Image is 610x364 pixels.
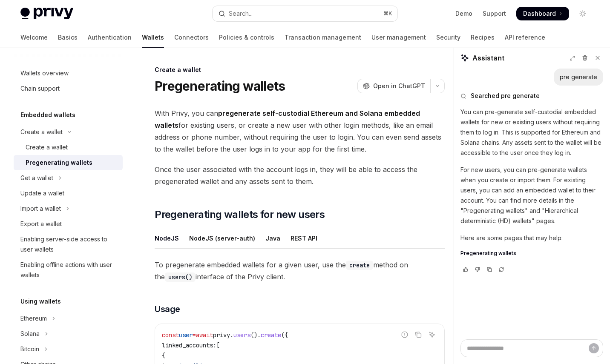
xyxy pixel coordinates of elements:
button: Open in ChatGPT [357,79,430,93]
span: Open in ChatGPT [373,82,425,90]
button: Report incorrect code [399,329,410,340]
div: Create a wallet [155,66,445,74]
span: To pregenerate embedded wallets for a given user, use the method on the interface of the Privy cl... [155,259,445,283]
button: Open search [213,6,398,21]
div: Enabling server-side access to user wallets [20,234,118,255]
div: Create a wallet [26,142,68,152]
button: Vote that response was not good [472,265,483,274]
img: light logo [20,8,73,20]
div: Create a wallet [20,127,63,137]
h5: Using wallets [20,296,61,307]
button: Searched pre generate [460,92,603,100]
div: Ethereum [20,313,47,324]
div: Enabling offline actions with user wallets [20,260,118,280]
textarea: Ask a question... [460,339,603,357]
div: Export a wallet [20,219,62,229]
a: Export a wallet [14,216,123,232]
h5: Embedded wallets [20,110,75,120]
button: Copy chat response [484,265,495,274]
button: Toggle Import a wallet section [14,201,123,216]
span: . [230,331,233,339]
button: Toggle Create a wallet section [14,124,123,140]
a: Update a wallet [14,186,123,201]
span: Pregenerating wallets for new users [155,208,325,221]
span: create [261,331,281,339]
button: Reload last chat [496,265,506,274]
a: Support [483,9,506,18]
a: Dashboard [516,7,569,20]
p: Here are some pages that may help: [460,233,603,243]
p: For new users, you can pre-generate wallets when you create or import them. For existing users, y... [460,165,603,226]
code: create [346,261,373,270]
span: ({ [281,331,288,339]
a: Pregenerating wallets [14,155,123,170]
span: const [162,331,179,339]
code: users() [165,272,196,282]
a: Connectors [174,27,209,48]
div: Chain support [20,83,60,94]
button: Toggle Ethereum section [14,311,123,326]
span: Dashboard [523,9,556,18]
div: Solana [20,329,40,339]
span: Once the user associated with the account logs in, they will be able to access the pregenerated w... [155,163,445,187]
div: Import a wallet [20,203,61,214]
a: Wallets [142,27,164,48]
div: NodeJS (server-auth) [189,228,255,248]
strong: pregenerate self-custodial Ethereum and Solana embedded wallets [155,109,420,129]
button: Copy the contents from the code block [413,329,424,340]
a: Security [436,27,460,48]
a: Policies & controls [219,27,274,48]
span: Pregenerating wallets [460,250,516,257]
span: ⌘ K [383,10,392,17]
p: You can pre-generate self-custodial embedded wallets for new or existing users without requiring ... [460,107,603,158]
h1: Pregenerating wallets [155,78,285,94]
a: Basics [58,27,78,48]
div: REST API [291,228,317,248]
button: Toggle Bitcoin section [14,341,123,357]
div: Update a wallet [20,188,64,198]
span: await [196,331,213,339]
button: Ask AI [426,329,437,340]
span: users [233,331,250,339]
button: Toggle Solana section [14,326,123,341]
div: Pregenerating wallets [26,158,92,168]
a: Pregenerating wallets [460,250,603,257]
span: Assistant [472,53,504,63]
button: Send message [589,343,599,353]
a: Welcome [20,27,48,48]
div: pre generate [560,73,597,81]
span: privy [213,331,230,339]
a: User management [371,27,426,48]
span: (). [250,331,261,339]
div: Java [265,228,280,248]
span: Usage [155,303,180,315]
a: Create a wallet [14,140,123,155]
a: Wallets overview [14,66,123,81]
a: Demo [455,9,472,18]
a: Recipes [471,27,495,48]
a: Enabling offline actions with user wallets [14,257,123,283]
span: Searched pre generate [471,92,540,100]
div: Search... [229,9,253,19]
a: API reference [505,27,545,48]
div: Bitcoin [20,344,39,354]
div: Get a wallet [20,173,53,183]
a: Chain support [14,81,123,96]
span: With Privy, you can for existing users, or create a new user with other login methods, like an em... [155,107,445,155]
a: Enabling server-side access to user wallets [14,232,123,257]
span: = [193,331,196,339]
span: user [179,331,193,339]
a: Transaction management [285,27,361,48]
div: Wallets overview [20,68,69,78]
button: Toggle dark mode [576,7,590,20]
button: Toggle Get a wallet section [14,170,123,186]
a: Authentication [88,27,132,48]
div: NodeJS [155,228,179,248]
button: Vote that response was good [460,265,471,274]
